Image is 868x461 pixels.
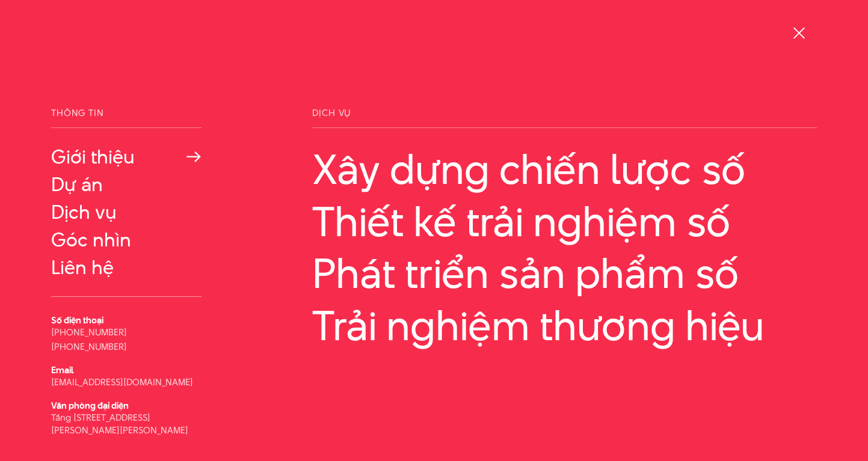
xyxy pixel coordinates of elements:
[51,364,73,376] b: Email
[51,257,202,278] a: Liên hệ
[51,146,202,168] a: Giới thiệu
[51,174,202,195] a: Dự án
[51,229,202,251] a: Góc nhìn
[51,376,193,388] a: [EMAIL_ADDRESS][DOMAIN_NAME]
[312,198,817,245] a: Thiết kế trải nghiệm số
[312,250,817,296] a: Phát triển sản phẩm số
[312,146,817,192] a: Xây dựng chiến lược số
[51,326,127,338] a: [PHONE_NUMBER]
[312,302,817,349] a: Trải nghiệm thương hiệu
[51,108,202,128] span: Thông tin
[51,314,103,326] b: Số điện thoại
[51,399,129,412] b: Văn phòng đại diện
[312,108,817,128] span: Dịch vụ
[51,340,127,353] a: [PHONE_NUMBER]
[51,201,202,223] a: Dịch vụ
[51,411,202,436] p: Tầng [STREET_ADDRESS][PERSON_NAME][PERSON_NAME]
